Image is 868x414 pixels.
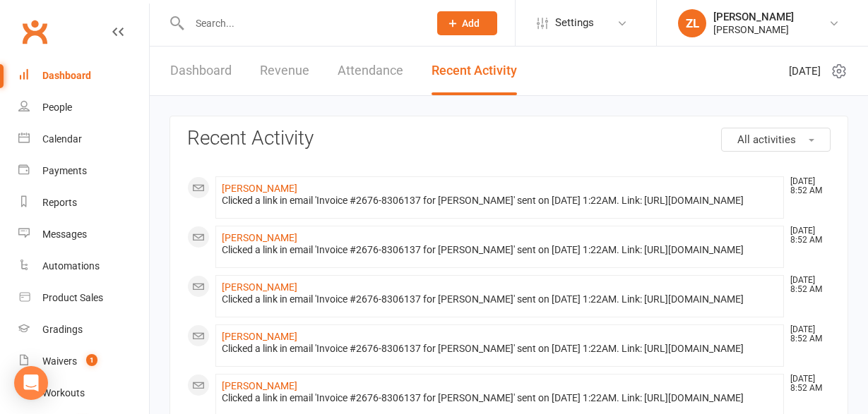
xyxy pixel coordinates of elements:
div: Messages [42,229,87,240]
button: Add [437,11,497,35]
div: Open Intercom Messenger [14,366,48,400]
span: Settings [555,7,594,39]
time: [DATE] 8:52 AM [783,375,830,393]
a: Workouts [18,377,149,409]
time: [DATE] 8:52 AM [783,226,830,245]
input: Search... [185,13,419,33]
a: [PERSON_NAME] [222,183,297,194]
a: Calendar [18,123,149,155]
a: [PERSON_NAME] [222,380,297,391]
span: [DATE] [789,63,821,80]
time: [DATE] 8:52 AM [783,276,830,294]
a: Gradings [18,314,149,346]
a: Payments [18,155,149,187]
button: All activities [721,128,831,152]
time: [DATE] 8:52 AM [783,325,830,343]
div: Reports [42,197,77,208]
div: Clicked a link in email 'Invoice #2676-8306137 for [PERSON_NAME]' sent on [DATE] 1:22AM. Link: [U... [222,392,778,404]
div: Clicked a link in email 'Invoice #2676-8306137 for [PERSON_NAME]' sent on [DATE] 1:22AM. Link: [U... [222,293,778,305]
a: Automations [18,250,149,282]
div: Calendar [42,133,82,145]
a: Product Sales [18,282,149,314]
a: Messages [18,219,149,250]
span: All activities [737,133,796,146]
div: Gradings [42,324,83,335]
span: 1 [86,354,97,366]
a: [PERSON_NAME] [222,281,297,293]
div: Clicked a link in email 'Invoice #2676-8306137 for [PERSON_NAME]' sent on [DATE] 1:22AM. Link: [U... [222,195,778,207]
div: [PERSON_NAME] [713,11,794,23]
a: People [18,92,149,123]
a: Dashboard [170,47,232,95]
div: Payments [42,165,87,176]
div: Clicked a link in email 'Invoice #2676-8306137 for [PERSON_NAME]' sent on [DATE] 1:22AM. Link: [U... [222,343,778,355]
a: Revenue [260,47,309,95]
a: Dashboard [18,60,149,92]
div: Waivers [42,355,77,367]
a: Recent Activity [432,47,517,95]
time: [DATE] 8:52 AM [783,177,830,195]
div: Workouts [42,387,85,398]
a: Clubworx [17,14,52,49]
div: Dashboard [42,70,91,81]
div: Product Sales [42,292,103,303]
a: Reports [18,187,149,219]
a: [PERSON_NAME] [222,331,297,342]
a: Waivers 1 [18,346,149,377]
h3: Recent Activity [187,128,831,150]
div: ZL [678,9,706,37]
a: [PERSON_NAME] [222,232,297,243]
span: Add [462,18,480,29]
div: Automations [42,260,100,272]
div: [PERSON_NAME] [713,23,794,36]
div: People [42,102,72,113]
div: Clicked a link in email 'Invoice #2676-8306137 for [PERSON_NAME]' sent on [DATE] 1:22AM. Link: [U... [222,244,778,256]
a: Attendance [338,47,403,95]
